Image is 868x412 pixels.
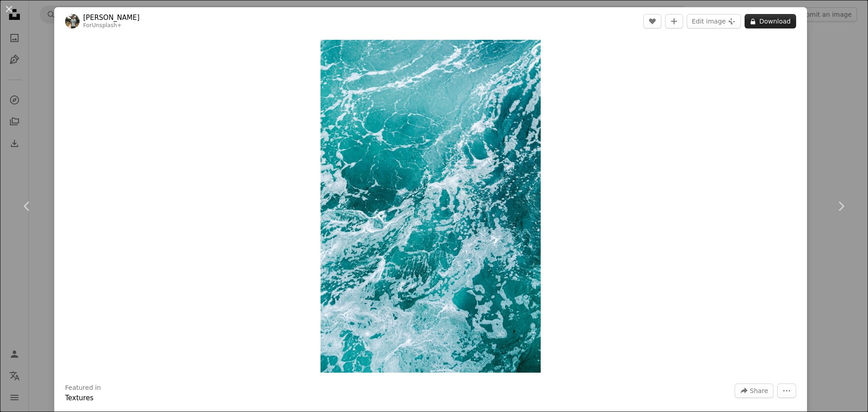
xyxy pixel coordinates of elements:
[665,14,683,28] button: Add to Collection
[83,13,140,22] a: [PERSON_NAME]
[83,22,140,29] div: For
[321,40,541,373] button: Zoom in on this image
[750,384,768,398] span: Share
[687,14,741,28] button: Edit image
[65,14,80,28] img: Go to Rowen Smith's profile
[643,14,661,28] button: Like
[92,22,122,28] a: Unsplash+
[814,163,868,250] a: Next
[777,384,796,398] button: More Actions
[745,14,796,28] button: Download
[321,40,541,373] img: a man riding a surfboard on top of a wave in the ocean
[65,394,94,402] a: Textures
[735,384,774,398] button: Share this image
[65,384,101,393] h3: Featured in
